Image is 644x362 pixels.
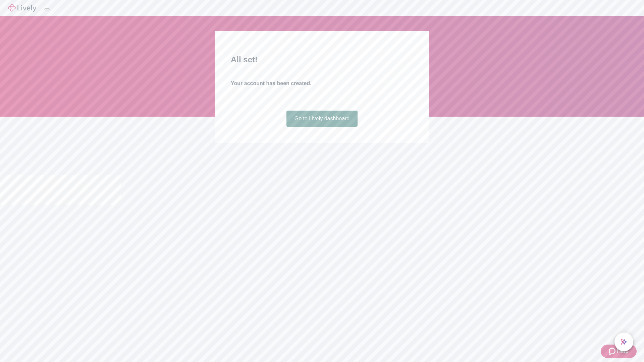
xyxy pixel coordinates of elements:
[286,111,358,127] a: Go to Lively dashboard
[614,333,633,351] button: chat
[8,4,36,12] img: Lively
[231,79,413,87] h4: Your account has been created.
[231,54,413,66] h2: All set!
[609,347,617,355] svg: Zendesk support icon
[621,339,627,345] svg: Lively AI Assistant
[601,345,637,358] button: Zendesk support iconHelp
[617,347,629,355] span: Help
[44,8,50,10] button: Log out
